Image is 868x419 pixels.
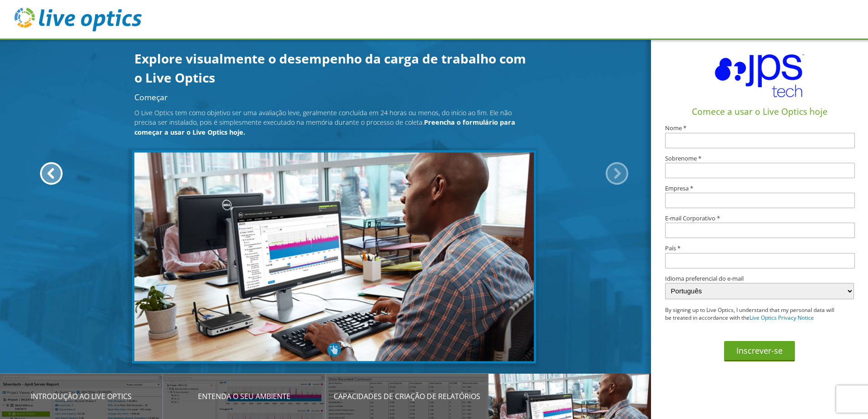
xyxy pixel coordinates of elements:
h1: Explore visualmente o desempenho da carga de trabalho com o Live Optics [134,49,534,87]
a: Live Optics Privacy Notice [750,314,814,322]
p: Entenda o seu ambiente [163,391,326,402]
button: Inscrever-se [724,341,795,361]
label: Idioma preferencial do e-mail [665,276,854,282]
h2: Começar [134,93,534,102]
label: Nome * [665,125,854,131]
h1: Comece a usar o Live Optics hoje [655,105,864,118]
label: Sobrenome * [665,156,854,161]
p: By signing up to Live Optics, I understand that my personal data will be treated in accordance wi... [665,307,835,322]
label: País * [665,245,854,251]
p: Capacidades de criação de relatórios [325,391,488,402]
b: Preencha o formulário para começar a usar o Live Optics hoje. [134,118,515,137]
img: w8cpyombm9fywAAAABJRU5ErkJggg== [714,48,805,104]
img: Começar [132,151,536,364]
label: E-mail Corporativo * [665,215,854,221]
label: Empresa * [665,185,854,191]
img: live_optics_svg.svg [15,8,142,31]
p: O Live Optics tem como objetivo ser uma avaliação leve, geralmente concluída em 24 horas ou menos... [134,108,534,137]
